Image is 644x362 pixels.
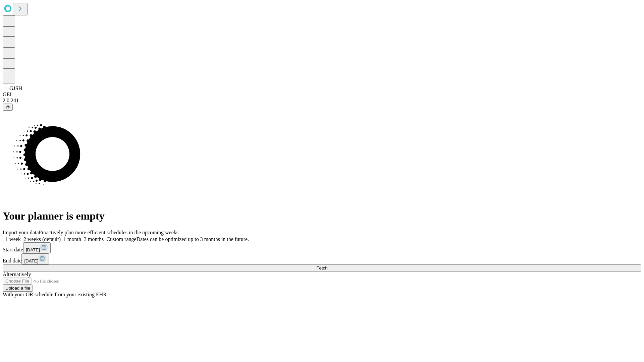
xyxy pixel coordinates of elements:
span: Proactively plan more efficient schedules in the upcoming weeks. [39,230,180,235]
button: @ [3,104,13,111]
span: 3 months [84,236,104,242]
span: Import your data [3,230,39,235]
span: 1 month [63,236,81,242]
button: Upload a file [3,285,33,292]
span: @ [5,105,10,110]
div: GEI [3,92,641,98]
span: Fetch [316,265,327,270]
span: Alternatively [3,271,31,277]
div: Start date [3,242,641,253]
span: With your OR schedule from your existing EHR [3,292,107,297]
span: GJSH [9,85,22,91]
h1: Your planner is empty [3,210,641,222]
button: [DATE] [23,242,51,253]
span: [DATE] [24,258,38,263]
button: Fetch [3,264,641,271]
div: End date [3,253,641,264]
button: [DATE] [21,253,49,264]
span: 1 week [5,236,21,242]
span: Custom range [106,236,136,242]
span: [DATE] [26,247,40,252]
span: 2 weeks (default) [23,236,61,242]
span: Dates can be optimized up to 3 months in the future. [137,236,249,242]
div: 2.0.241 [3,98,641,104]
